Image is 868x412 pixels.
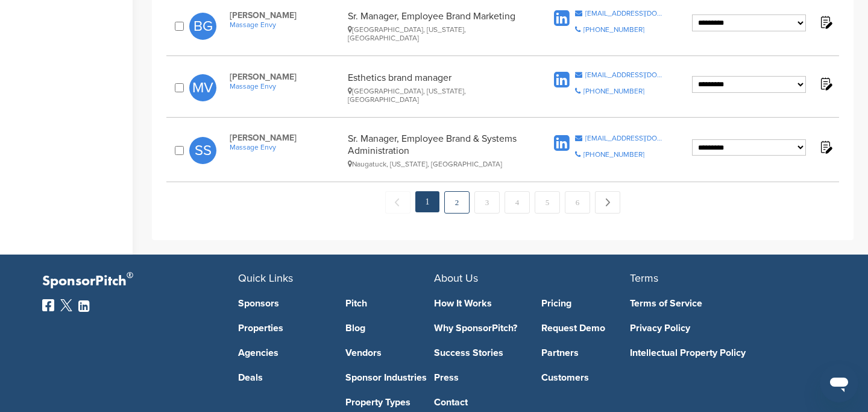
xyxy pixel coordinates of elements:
[630,348,808,358] a: Intellectual Property Policy
[818,76,833,91] img: Notes
[348,10,525,42] div: Sr. Manager, Employee Brand Marketing
[434,323,523,333] a: Why SponsorPitch?
[630,271,658,285] span: Terms
[230,82,342,90] a: Massage Envy
[230,143,342,151] a: Massage Envy
[585,10,665,17] div: [EMAIL_ADDRESS][DOMAIN_NAME]
[230,21,342,29] a: Massage Envy
[583,151,644,158] div: [PHONE_NUMBER]
[230,72,342,82] span: [PERSON_NAME]
[583,87,644,95] div: [PHONE_NUMBER]
[345,299,435,308] a: Pitch
[42,273,238,290] p: SponsorPitch
[541,323,631,333] a: Request Demo
[474,191,500,214] a: 3
[434,373,523,382] a: Press
[189,137,216,164] span: SS
[415,191,439,212] em: 1
[541,373,631,382] a: Customers
[60,299,72,311] img: Twitter
[230,10,342,21] span: [PERSON_NAME]
[345,373,435,382] a: Sponsor Industries
[565,191,590,214] a: 6
[238,299,327,308] a: Sponsors
[348,87,525,104] div: [GEOGRAPHIC_DATA], [US_STATE], [GEOGRAPHIC_DATA]
[345,398,435,407] a: Property Types
[434,271,478,285] span: About Us
[348,160,525,168] div: Naugatuck, [US_STATE], [GEOGRAPHIC_DATA]
[595,191,620,214] a: Next →
[818,139,833,154] img: Notes
[630,299,808,308] a: Terms of Service
[348,25,525,42] div: [GEOGRAPHIC_DATA], [US_STATE], [GEOGRAPHIC_DATA]
[348,133,525,168] div: Sr. Manager, Employee Brand & Systems Administration
[583,26,644,33] div: [PHONE_NUMBER]
[541,299,631,308] a: Pricing
[585,71,665,78] div: [EMAIL_ADDRESS][DOMAIN_NAME]
[505,191,530,214] a: 4
[818,14,833,30] img: Notes
[42,299,54,311] img: Facebook
[238,323,327,333] a: Properties
[820,364,858,402] iframe: Button to launch messaging window
[585,135,665,142] div: [EMAIL_ADDRESS][DOMAIN_NAME]
[541,348,631,358] a: Partners
[345,348,435,358] a: Vendors
[127,268,133,283] span: ®
[238,348,327,358] a: Agencies
[348,72,525,104] div: Esthetics brand manager
[434,299,523,308] a: How It Works
[238,373,327,382] a: Deals
[385,191,410,214] span: ← Previous
[434,348,523,358] a: Success Stories
[345,323,435,333] a: Blog
[444,191,470,214] a: 2
[535,191,560,214] a: 5
[238,271,293,285] span: Quick Links
[189,13,216,40] span: BG
[230,133,342,143] span: [PERSON_NAME]
[434,398,523,407] a: Contact
[630,323,808,333] a: Privacy Policy
[189,74,216,101] span: MV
